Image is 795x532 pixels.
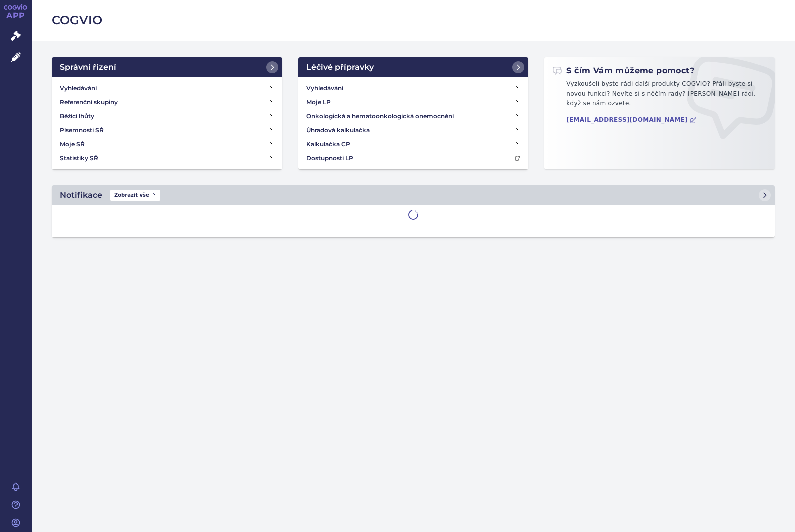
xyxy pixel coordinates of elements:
[302,123,525,137] a: Úhradová kalkulačka
[306,125,370,135] h4: Úhradová kalkulačka
[302,137,525,151] a: Kalkulačka CP
[60,125,104,135] h4: Písemnosti SŘ
[52,185,775,205] a: NotifikaceZobrazit vše
[302,81,525,95] a: Vyhledávání
[552,79,767,113] p: Vyzkoušeli byste rádi další produkty COGVIO? Přáli byste si novou funkci? Nevíte si s něčím rady?...
[60,61,116,73] h2: Správní řízení
[60,153,98,163] h4: Statistiky SŘ
[56,109,278,123] a: Běžící lhůty
[60,189,102,201] h2: Notifikace
[306,97,331,107] h4: Moje LP
[110,190,160,201] span: Zobrazit vše
[306,61,374,73] h2: Léčivé přípravky
[306,153,353,163] h4: Dostupnosti LP
[56,81,278,95] a: Vyhledávání
[60,97,118,107] h4: Referenční skupiny
[56,137,278,151] a: Moje SŘ
[306,83,343,93] h4: Vyhledávání
[552,65,694,76] h2: S čím Vám můžeme pomoct?
[298,57,529,77] a: Léčivé přípravky
[56,123,278,137] a: Písemnosti SŘ
[306,111,454,121] h4: Onkologická a hematoonkologická onemocnění
[60,111,94,121] h4: Běžící lhůty
[56,95,278,109] a: Referenční skupiny
[302,95,525,109] a: Moje LP
[302,109,525,123] a: Onkologická a hematoonkologická onemocnění
[56,151,278,165] a: Statistiky SŘ
[60,139,85,149] h4: Moje SŘ
[60,83,97,93] h4: Vyhledávání
[302,151,525,165] a: Dostupnosti LP
[306,139,350,149] h4: Kalkulačka CP
[566,116,697,124] a: [EMAIL_ADDRESS][DOMAIN_NAME]
[52,57,282,77] a: Správní řízení
[52,12,775,29] h2: COGVIO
